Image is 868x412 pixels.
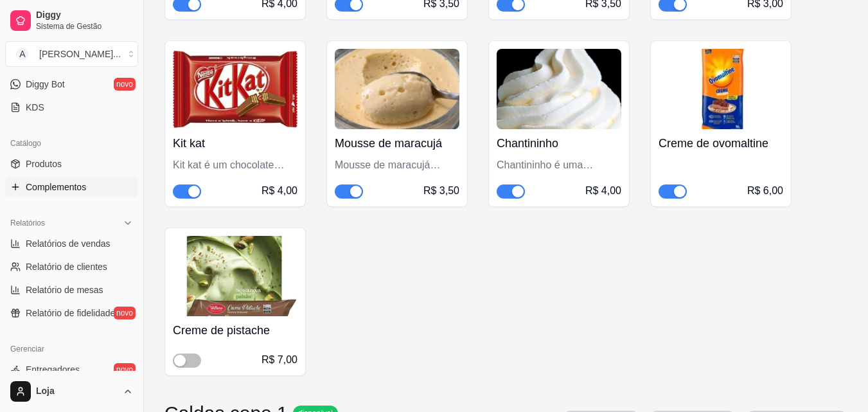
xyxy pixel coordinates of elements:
[36,21,133,31] span: Sistema de Gestão
[659,49,783,129] img: product-image
[10,218,45,228] span: Relatórios
[5,5,138,36] a: DiggySistema de Gestão
[26,363,80,376] span: Entregadores
[747,183,783,199] div: R$ 6,00
[5,41,138,67] button: Select a team
[497,49,621,129] img: product-image
[26,78,65,91] span: Diggy Bot
[26,260,107,273] span: Relatório de clientes
[16,48,29,60] span: A
[26,157,62,170] span: Produtos
[5,256,138,277] a: Relatório de clientes
[173,134,297,152] h4: Kit kat
[5,154,138,174] a: Produtos
[497,157,621,173] div: Chantininho é uma cobertura deliciosa feita com chantilly e leite ninho
[335,157,459,173] div: Mousse de maracujá cremoso
[497,134,621,152] h4: Chantininho
[36,386,118,397] span: Loja
[335,49,459,129] img: product-image
[26,307,115,319] span: Relatório de fidelidade
[5,280,138,300] a: Relatório de mesas
[173,49,297,129] img: product-image
[335,134,459,152] h4: Mousse de maracujá
[5,303,138,323] a: Relatório de fidelidadenovo
[5,233,138,254] a: Relatórios de vendas
[26,101,44,114] span: KDS
[173,321,297,339] h4: Creme de pistache
[659,134,783,152] h4: Creme de ovomaltine
[26,181,86,193] span: Complementos
[39,48,121,60] div: [PERSON_NAME] ...
[5,133,138,154] div: Catálogo
[5,97,138,118] a: KDS
[5,359,138,380] a: Entregadoresnovo
[261,352,297,368] div: R$ 7,00
[26,283,103,296] span: Relatório de mesas
[585,183,621,199] div: R$ 4,00
[173,236,297,316] img: product-image
[5,74,138,94] a: Diggy Botnovo
[5,376,138,407] button: Loja
[423,183,459,199] div: R$ 3,50
[173,157,297,173] div: Kit kat é um chocolate composto pela combinação de wafer coberta por chocolate
[36,10,133,21] span: Diggy
[261,183,297,199] div: R$ 4,00
[26,237,111,250] span: Relatórios de vendas
[5,339,138,359] div: Gerenciar
[5,177,138,197] a: Complementos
